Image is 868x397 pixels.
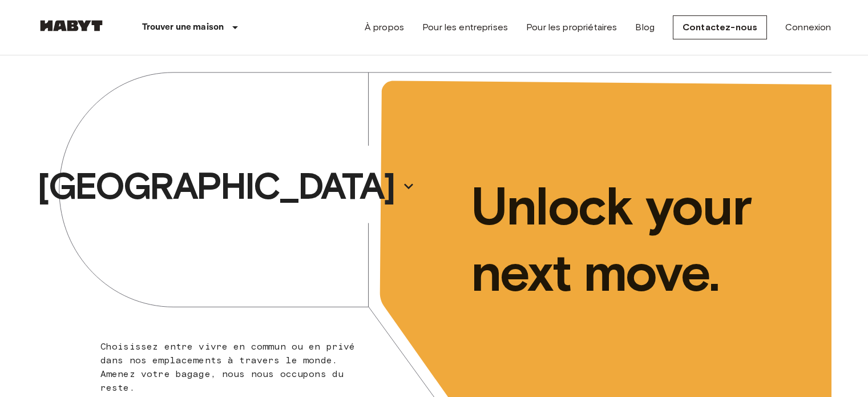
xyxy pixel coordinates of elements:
a: Blog [635,21,655,34]
a: Pour les propriétaires [526,21,617,34]
a: À propos [365,21,404,34]
p: Unlock your next move. [471,173,813,306]
img: Habyt [37,20,106,31]
a: Contactez-nous [673,15,767,39]
p: [GEOGRAPHIC_DATA] [37,163,394,209]
button: [GEOGRAPHIC_DATA] [33,160,419,212]
p: Choisissez entre vivre en commun ou en privé dans nos emplacements à travers le monde. Amenez vot... [100,340,362,395]
a: Connexion [785,21,831,34]
a: Pour les entreprises [422,21,508,34]
p: Trouver une maison [142,21,224,34]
